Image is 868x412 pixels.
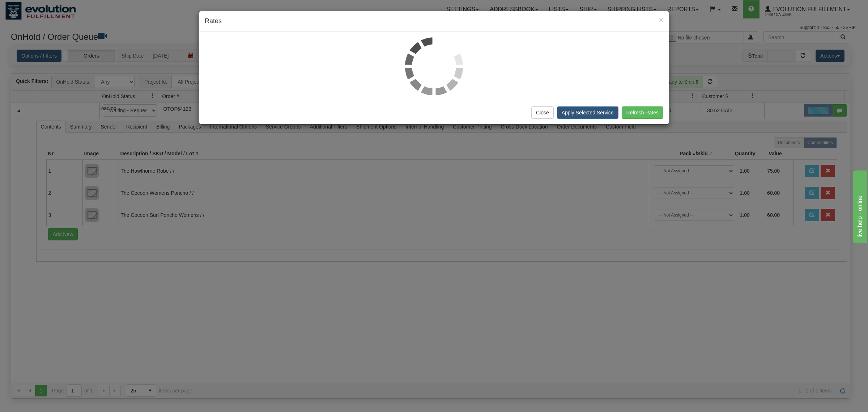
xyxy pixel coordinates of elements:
[851,169,867,243] iframe: chat widget
[622,106,663,119] button: Refresh Rates
[557,106,618,119] button: Apply Selected Service
[205,17,663,26] h4: Rates
[5,4,67,13] div: live help - online
[659,16,663,24] button: Close
[531,106,554,119] button: Close
[405,37,463,95] img: loader.gif
[659,16,663,24] span: ×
